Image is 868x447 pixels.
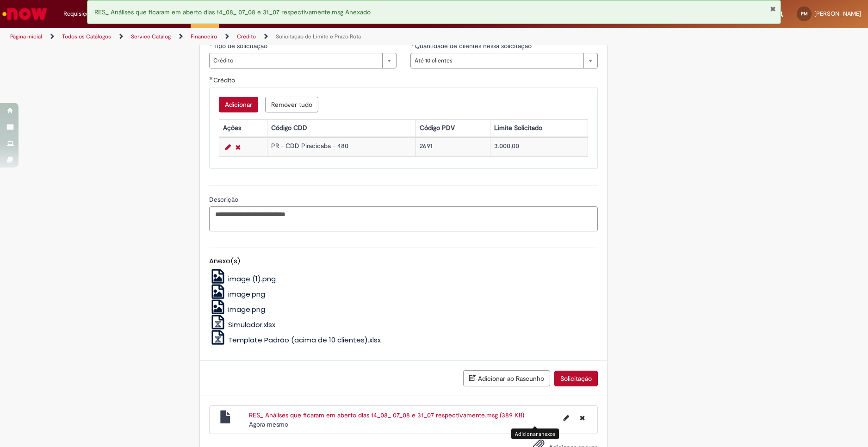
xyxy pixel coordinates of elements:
span: image.png [228,304,265,314]
th: Código PDV [415,119,490,137]
span: Requisições [63,9,96,19]
ul: Trilhas de página [7,28,572,45]
a: RES_ Análises que ficaram em aberto dias 14_08_ 07_08 e 31_07 respectivamente.msg (389 KB) [249,411,524,419]
span: Obrigatório Preenchido [209,76,213,80]
img: ServiceNow [1,5,49,23]
span: image.png [228,289,265,299]
a: Service Catalog [131,33,171,40]
span: Obrigatório Preenchido [410,42,415,46]
a: Todos os Catálogos [62,33,111,40]
button: Editar nome de arquivo RES_ Análises que ficaram em aberto dias 14_08_ 07_08 e 31_07 respectivame... [558,410,575,425]
th: Limite Solicitado [490,119,588,137]
span: PM [801,11,808,17]
span: Quantidade de clientes nessa solicitação [415,42,533,50]
a: image (1).png [209,274,276,284]
td: 3.000,00 [490,137,588,156]
a: image.png [209,289,266,299]
textarea: Descrição [209,206,598,231]
button: Fechar Notificação [770,5,776,12]
button: Add a row for Crédito [219,97,258,112]
button: Adicionar ao Rascunho [463,370,550,386]
a: Editar Linha 1 [223,142,233,153]
div: Adicionar anexos [511,428,559,439]
a: Template Padrão (acima de 10 clientes).xlsx [209,335,381,345]
span: Template Padrão (acima de 10 clientes).xlsx [228,335,381,345]
span: Crédito [213,76,237,84]
span: Até 10 clientes [415,53,579,68]
time: 28/08/2025 09:29:04 [249,420,288,428]
a: Simulador.xlsx [209,320,276,329]
span: Descrição [209,195,240,204]
th: Ações [219,119,267,137]
span: [PERSON_NAME] [814,10,861,18]
span: Tipo de solicitação [213,42,269,50]
h5: Anexo(s) [209,257,598,265]
td: 2691 [415,137,490,156]
span: RES_ Análises que ficaram em aberto dias 14_08_ 07_08 e 31_07 respectivamente.msg Anexado [94,8,371,16]
span: Agora mesmo [249,420,288,428]
span: Crédito [213,53,378,68]
a: Página inicial [10,33,42,40]
span: image (1).png [228,274,276,284]
th: Código CDD [267,119,415,137]
a: image.png [209,304,266,314]
button: Excluir RES_ Análises que ficaram em aberto dias 14_08_ 07_08 e 31_07 respectivamente.msg [574,410,590,425]
button: Remove all rows for Crédito [265,97,318,112]
a: Remover linha 1 [233,142,243,153]
span: Obrigatório Preenchido [209,42,213,46]
a: Solicitação de Limite e Prazo Rota [276,33,361,40]
td: PR - CDD Piracicaba - 480 [267,137,415,156]
a: Crédito [237,33,256,40]
a: Financeiro [191,33,217,40]
span: Simulador.xlsx [228,320,275,329]
button: Solicitação [554,371,598,386]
